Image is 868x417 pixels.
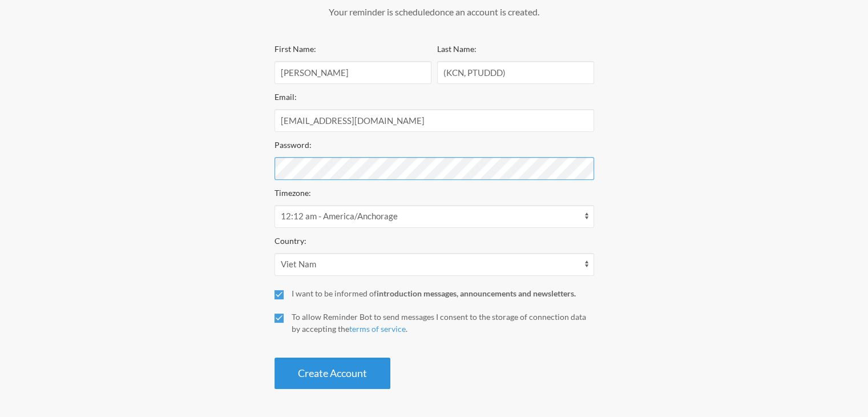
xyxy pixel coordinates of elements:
[274,236,306,246] label: Country:
[292,287,594,299] div: I want to be informed of
[274,44,316,54] label: First Name:
[437,44,477,54] label: Last Name:
[274,5,594,19] p: Your reminder is scheduled once an account is created.
[377,288,576,298] strong: introduction messages, announcements and newsletters.
[274,314,284,323] input: To allow Reminder Bot to send messages I consent to the storage of connection data by accepting t...
[274,140,312,150] label: Password:
[274,358,390,389] button: Create Account
[274,188,311,198] label: Timezone:
[274,92,297,102] label: Email:
[349,324,406,334] a: terms of service
[292,311,594,335] div: To allow Reminder Bot to send messages I consent to the storage of connection data by accepting t...
[274,290,284,299] input: I want to be informed ofintroduction messages, announcements and newsletters.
